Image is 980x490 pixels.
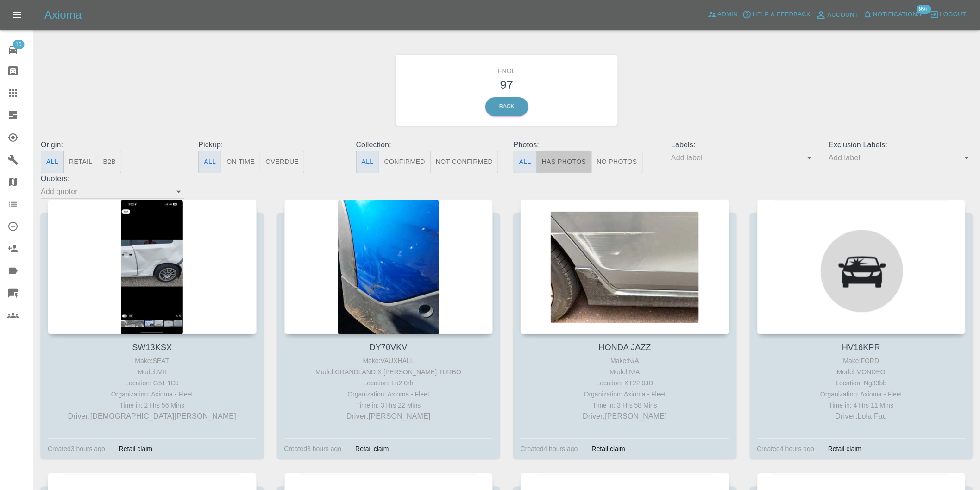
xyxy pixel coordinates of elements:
p: Collection: [356,139,500,151]
p: Pickup: [198,139,342,151]
div: Make: VAUXHALL [287,355,491,366]
div: Model: N/A [523,366,727,377]
input: Add label [671,151,801,165]
div: Retail claim [348,443,396,454]
p: Driver: Lola Fad [760,411,964,422]
span: 10 [13,40,24,49]
p: Labels: [671,139,815,151]
span: Notifications [873,9,922,20]
h5: Axioma [44,7,82,22]
span: Logout [940,9,967,20]
div: Retail claim [585,443,632,454]
div: Location: G51 1DJ [50,377,254,389]
button: Overdue [260,151,304,173]
div: Retail claim [112,443,159,454]
div: Time in: 4 Hrs 11 Mins [760,400,964,411]
div: Model: GRANDLAND X [PERSON_NAME] TURBO [287,366,491,377]
button: No Photos [591,151,643,173]
button: Open drawer [6,4,28,26]
a: HV16KPR [842,343,880,352]
div: Location: KT22 0JD [523,377,727,389]
div: Location: Lu2 0rh [287,377,491,389]
div: Model: MONDEO [760,366,964,377]
button: Not Confirmed [430,151,498,173]
span: Help & Feedback [753,9,810,20]
span: 99+ [917,5,931,14]
a: DY70VKV [370,343,408,352]
a: Admin [705,7,741,22]
button: Retail [63,151,98,173]
div: Created 3 hours ago [284,443,342,454]
button: All [198,151,221,173]
p: Driver: [PERSON_NAME] [287,411,491,422]
div: Organization: Axioma - Fleet [523,389,727,400]
button: Confirmed [379,151,431,173]
div: Time in: 3 Hrs 22 Mins [287,400,491,411]
span: Admin [718,9,738,20]
p: Photos: [514,139,657,151]
button: B2B [98,151,122,173]
div: Organization: Axioma - Fleet [287,389,491,400]
button: All [514,151,537,173]
div: Make: FORD [760,355,964,366]
button: Notifications [861,7,924,22]
div: Organization: Axioma - Fleet [760,389,964,400]
button: Open [961,151,974,164]
div: Make: SEAT [50,355,254,366]
div: Time in: 2 Hrs 56 Mins [50,400,254,411]
div: Model: MII [50,366,254,377]
button: On Time [221,151,260,173]
div: Organization: Axioma - Fleet [50,389,254,400]
button: Has Photos [536,151,592,173]
div: Retail claim [821,443,868,454]
a: Back [485,97,528,116]
div: Created 3 hours ago [48,443,105,454]
span: Account [828,10,859,20]
div: Created 4 hours ago [757,443,815,454]
button: Open [172,185,185,198]
a: Account [813,7,861,22]
a: SW13KSX [132,343,172,352]
div: Make: N/A [523,355,727,366]
p: Quoters: [41,173,184,184]
input: Add quoter [41,184,170,199]
button: Logout [928,7,969,22]
p: Driver: [DEMOGRAPHIC_DATA][PERSON_NAME] [50,411,254,422]
h3: 97 [402,76,611,94]
div: Created 4 hours ago [521,443,578,454]
p: Driver: [PERSON_NAME] [523,411,727,422]
button: All [41,151,64,173]
p: Exclusion Labels: [829,139,973,151]
a: HONDA JAZZ [599,343,651,352]
input: Add label [829,151,959,165]
p: Origin: [41,139,184,151]
button: Help & Feedback [740,7,813,22]
div: Location: Ng33bb [760,377,964,389]
h6: FNOL [402,62,611,76]
button: Open [803,151,816,164]
button: All [356,151,379,173]
div: Time in: 3 Hrs 58 Mins [523,400,727,411]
